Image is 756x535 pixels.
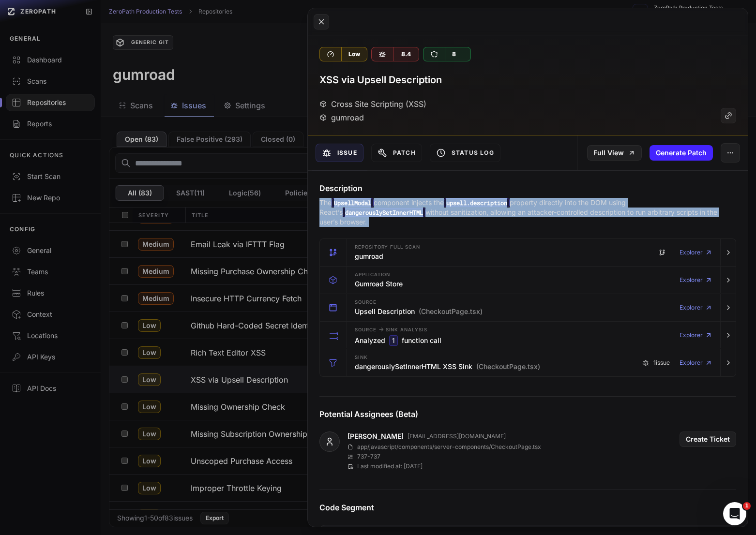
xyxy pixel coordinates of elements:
h3: Upsell Description [355,307,483,316]
button: Create Ticket [680,431,736,447]
h3: Gumroad Store [355,279,403,289]
h3: Analyzed function call [355,335,441,346]
button: Source Upsell Description (CheckoutPage.tsx) Explorer [320,294,736,321]
button: Generate Patch [650,145,713,161]
button: Repository Full scan gumroad Explorer [320,239,736,266]
h4: Code Segment [319,502,736,513]
span: (CheckoutPage.tsx) [419,307,483,316]
span: Repository Full scan [355,245,420,250]
span: -> [378,326,384,333]
span: Application [355,272,391,277]
button: Issue [316,144,363,162]
a: Explorer [680,298,712,317]
button: Source -> Sink Analysis Analyzed 1 function call Explorer [320,322,736,349]
a: Full View [587,145,642,161]
span: 1 [743,502,751,510]
code: UpsellModal [332,198,374,207]
span: Source [355,300,377,305]
span: 1 issue [653,359,670,367]
a: Explorer [680,353,712,372]
h4: Description [319,182,736,194]
div: gumroad [319,112,364,123]
button: Patch [371,144,422,162]
p: [EMAIL_ADDRESS][DOMAIN_NAME] [408,432,506,440]
code: upsell.description [444,198,510,207]
p: app/javascript/components/server-components/CheckoutPage.tsx [357,443,541,451]
p: Last modified at: [DATE] [357,462,423,470]
a: Explorer [680,243,712,262]
h3: dangerouslySetInnerHTML XSS Sink [355,362,540,372]
a: [PERSON_NAME] [348,431,404,441]
span: (CheckoutPage.tsx) [476,362,540,372]
button: Application Gumroad Store Explorer [320,267,736,294]
h4: Potential Assignees (Beta) [319,408,736,420]
iframe: Intercom live chat [723,502,746,525]
a: Explorer [680,270,712,290]
button: Sink dangerouslySetInnerHTML XSS Sink (CheckoutPage.tsx) 1issue Explorer [320,349,736,376]
button: Status Log [430,144,500,162]
p: The component injects the property directly into the DOM using React’s without sanitization, allo... [319,198,736,227]
span: Source Sink Analysis [355,326,427,333]
h3: gumroad [355,252,383,261]
a: Explorer [680,326,712,345]
code: dangerouslySetInnerHTML [343,208,425,217]
p: 737 - 737 [357,453,380,461]
span: Sink [355,355,368,360]
code: 1 [389,335,398,346]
